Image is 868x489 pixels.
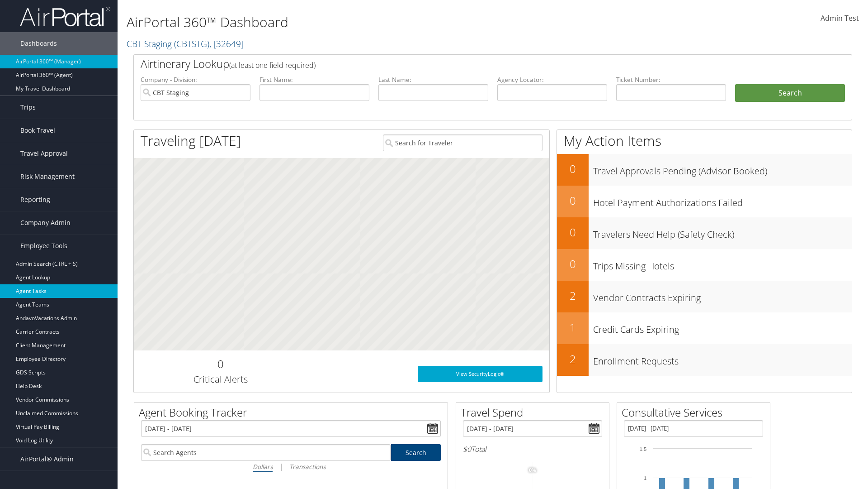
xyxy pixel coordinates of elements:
h6: Total [463,444,602,454]
tspan: 0% [529,468,536,473]
div: | [141,461,441,472]
h3: Hotel Payment Authorizations Failed [593,192,852,209]
h1: AirPortal 360™ Dashboard [127,13,615,32]
a: 1Credit Cards Expiring [557,312,852,344]
h3: Critical Alerts [141,373,300,386]
h2: Airtinerary Lookup [141,56,785,72]
h2: Consultative Services [622,405,770,420]
button: Search [735,84,845,102]
label: First Name: [259,75,369,84]
a: 0Travel Approvals Pending (Advisor Booked) [557,154,852,186]
span: Company Admin [20,211,71,234]
a: CBT Staging [127,38,244,50]
span: Travel Approval [20,142,68,165]
tspan: 1.5 [640,446,646,452]
a: 2Enrollment Requests [557,344,852,376]
h2: 0 [557,256,589,272]
h3: Vendor Contracts Expiring [593,287,852,304]
label: Ticket Number: [616,75,726,84]
span: Employee Tools [20,235,67,257]
h2: 0 [557,161,589,177]
span: , [ 32649 ] [209,38,244,50]
h2: 2 [557,351,589,367]
span: (at least one field required) [229,60,316,70]
i: Transactions [289,462,325,471]
a: Search [391,444,441,461]
h3: Credit Cards Expiring [593,319,852,336]
span: Trips [20,96,36,119]
label: Agency Locator: [497,75,607,84]
a: Admin Test [821,5,859,33]
h3: Travel Approvals Pending (Advisor Booked) [593,160,852,177]
h2: Travel Spend [461,405,609,420]
span: Dashboards [20,32,57,55]
a: View SecurityLogic® [418,366,542,382]
a: 2Vendor Contracts Expiring [557,281,852,312]
a: 0Travelers Need Help (Safety Check) [557,217,852,249]
label: Last Name: [378,75,488,84]
h2: 1 [557,320,589,335]
a: 0Trips Missing Hotels [557,249,852,281]
span: Book Travel [20,119,55,142]
label: Company - Division: [141,75,250,84]
h1: My Action Items [557,131,852,150]
span: $0 [463,444,471,454]
h3: Enrollment Requests [593,350,852,368]
h2: 2 [557,288,589,303]
a: 0Hotel Payment Authorizations Failed [557,186,852,217]
h3: Travelers Need Help (Safety Check) [593,224,852,241]
span: Risk Management [20,165,75,188]
h3: Trips Missing Hotels [593,255,852,273]
tspan: 1 [644,475,646,481]
input: Search for Traveler [383,134,542,151]
h2: 0 [557,225,589,240]
span: ( CBTSTG ) [174,38,209,50]
input: Search Agents [141,444,391,461]
i: Dollars [253,462,273,471]
span: Reporting [20,188,50,211]
span: Admin Test [821,13,859,23]
h2: Agent Booking Tracker [139,405,448,420]
h2: 0 [141,356,300,372]
h2: 0 [557,193,589,208]
h1: Traveling [DATE] [141,131,241,150]
span: AirPortal® Admin [20,448,74,470]
img: airportal-logo.png [20,6,110,27]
